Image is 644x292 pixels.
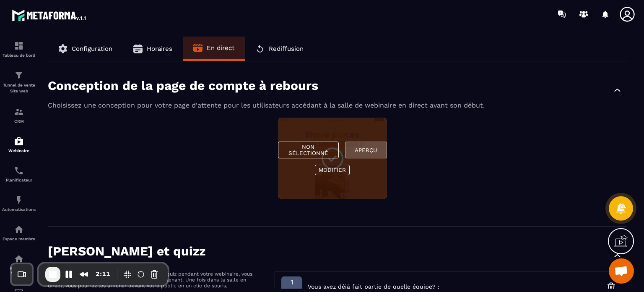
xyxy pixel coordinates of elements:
a: automationsautomationsAutomatisations [2,189,36,218]
button: Aperçu [345,142,387,158]
p: [PERSON_NAME] et quizz [48,244,205,258]
button: Rediffusion [245,37,314,61]
span: Configuration [72,45,112,53]
img: formation [14,41,24,51]
a: schedulerschedulerPlanificateur [2,159,36,189]
p: Tableau de bord [2,53,36,58]
p: Planificateur [2,178,36,182]
p: Espace membre [2,237,36,241]
span: 1 [286,278,297,287]
span: Vous avez déjà fait partie de quelle équipe? : [308,282,439,291]
div: Ouvrir le chat [609,258,634,284]
p: Webinaire [2,148,36,153]
img: automations [14,136,24,146]
button: Modifier [315,165,350,175]
button: Configuration [48,37,123,61]
button: Non sélectionné [278,142,339,158]
img: automations [14,195,24,205]
img: formation [14,70,24,80]
a: formationformationTunnel de vente Site web [2,64,36,100]
img: social-network [14,254,24,264]
p: Conception de la page de compte à rebours [48,78,318,93]
p: Choisissez une conception pour votre page d'attente pour les utilisateurs accédant à la salle de ... [48,101,627,109]
a: social-networksocial-networkRéseaux Sociaux [2,247,36,281]
a: formationformationCRM [2,100,36,130]
p: Réseaux Sociaux [2,266,36,275]
img: formation [14,107,24,117]
button: En direct [183,37,245,59]
p: Automatisations [2,207,36,212]
span: En direct [207,44,234,52]
a: automationsautomationsEspace membre [2,218,36,247]
span: Rediffusion [269,45,304,53]
a: automationsautomationsWebinaire [2,130,36,159]
p: CRM [2,119,36,124]
img: logo [12,8,87,23]
p: Tunnel de vente Site web [2,82,36,94]
button: Horaires [123,37,183,61]
img: scheduler [14,166,24,176]
a: formationformationTableau de bord [2,34,36,64]
span: Horaires [147,45,172,53]
img: automations [14,224,24,234]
